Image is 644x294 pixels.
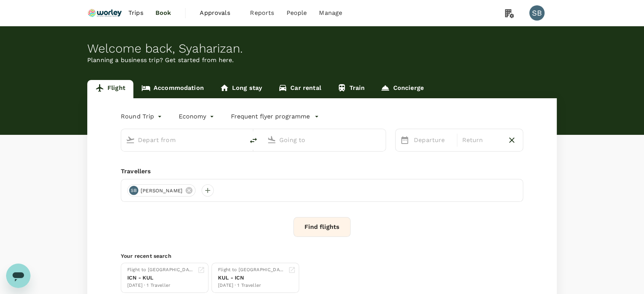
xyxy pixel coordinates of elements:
[179,110,216,123] div: Economy
[231,112,310,121] p: Frequent flyer programme
[279,134,370,146] input: Going to
[380,139,382,141] button: Open
[244,131,263,150] button: delete
[231,112,319,121] button: Frequent flyer programme
[121,110,163,123] div: Round Trip
[218,274,285,282] div: KUL - ICN
[6,264,30,288] iframe: Button to launch messaging window
[121,252,523,260] p: Your recent search
[133,80,212,98] a: Accommodation
[212,80,270,98] a: Long stay
[329,80,373,98] a: Train
[373,80,431,98] a: Concierge
[250,8,274,18] span: Reports
[127,282,194,289] div: [DATE] · 1 Traveller
[319,8,342,18] span: Manage
[136,187,187,195] span: [PERSON_NAME]
[87,5,122,21] img: Ranhill Worley Sdn Bhd
[138,134,228,146] input: Depart from
[128,8,143,18] span: Trips
[87,56,557,65] p: Planning a business trip? Get started from here.
[270,80,329,98] a: Car rental
[286,8,307,18] span: People
[87,80,133,98] a: Flight
[529,5,545,21] div: SB
[127,184,195,197] div: SB[PERSON_NAME]
[414,136,452,145] p: Departure
[200,8,238,18] span: Approvals
[239,139,240,141] button: Open
[462,136,500,145] p: Return
[218,266,285,274] div: Flight to [GEOGRAPHIC_DATA]
[155,8,171,18] span: Book
[121,167,523,176] div: Travellers
[129,186,138,195] div: SB
[87,42,557,56] div: Welcome back , Syaharizan .
[218,282,285,289] div: [DATE] · 1 Traveller
[127,266,194,274] div: Flight to [GEOGRAPHIC_DATA]
[127,274,194,282] div: ICN - KUL
[293,217,351,237] button: Find flights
